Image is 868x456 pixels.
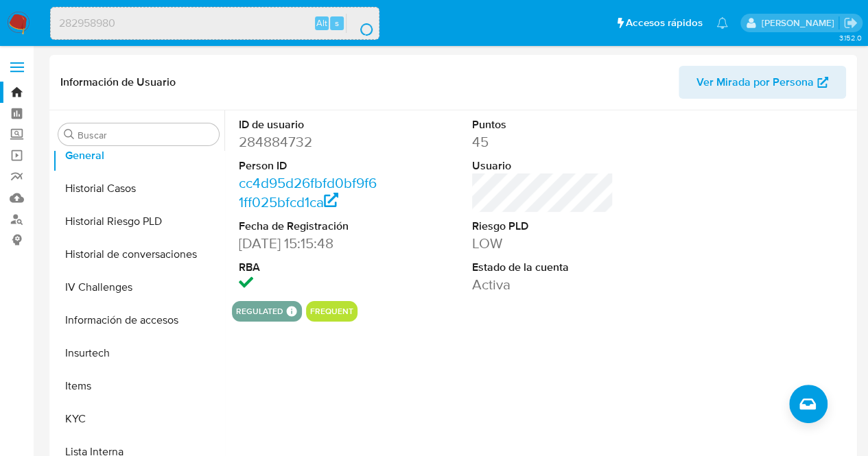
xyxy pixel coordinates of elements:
[472,275,614,294] dd: Activa
[472,158,614,173] dt: Usuario
[53,337,224,370] button: Insurtech
[53,139,224,172] button: General
[679,66,846,99] button: Ver Mirada por Persona
[472,117,614,132] dt: Puntos
[53,271,224,304] button: IV Challenges
[335,16,339,29] span: s
[53,403,224,435] button: KYC
[239,117,381,132] dt: ID de usuario
[239,158,381,173] dt: Person ID
[236,309,283,314] button: regulated
[53,304,224,337] button: Información de accesos
[51,14,379,32] input: Buscar usuario o caso...
[78,129,213,141] input: Buscar
[310,309,353,314] button: frequent
[843,16,858,30] a: Salir
[239,219,381,234] dt: Fecha de Registración
[239,173,377,212] a: cc4d95d26fbfd0bf9f61ff025bfcd1ca
[53,370,224,403] button: Items
[239,234,381,253] dd: [DATE] 15:15:48
[626,16,703,30] span: Accesos rápidos
[761,16,838,29] p: agostina.bazzano@mercadolibre.com
[64,129,75,140] button: Buscar
[346,14,374,33] button: search-icon
[696,66,814,99] span: Ver Mirada por Persona
[53,172,224,205] button: Historial Casos
[316,16,327,29] span: Alt
[60,75,176,89] h1: Información de Usuario
[716,17,728,29] a: Notificaciones
[53,205,224,238] button: Historial Riesgo PLD
[472,234,614,253] dd: LOW
[472,132,614,152] dd: 45
[239,132,381,152] dd: 284884732
[239,260,381,275] dt: RBA
[472,260,614,275] dt: Estado de la cuenta
[53,238,224,271] button: Historial de conversaciones
[472,219,614,234] dt: Riesgo PLD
